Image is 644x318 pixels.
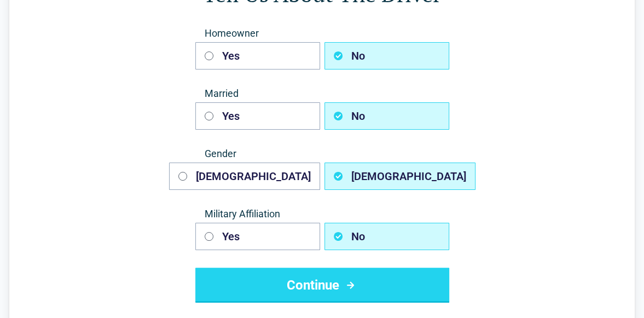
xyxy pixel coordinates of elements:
button: Yes [195,223,320,250]
span: Military Affiliation [195,207,449,221]
span: Married [195,87,449,100]
button: [DEMOGRAPHIC_DATA] [169,163,320,190]
button: Yes [195,102,320,130]
span: Gender [195,147,449,160]
button: No [324,102,449,130]
button: [DEMOGRAPHIC_DATA] [324,163,475,190]
button: No [324,223,449,250]
button: Yes [195,42,320,70]
span: Homeowner [195,27,449,40]
button: No [324,42,449,70]
button: Continue [195,268,449,303]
